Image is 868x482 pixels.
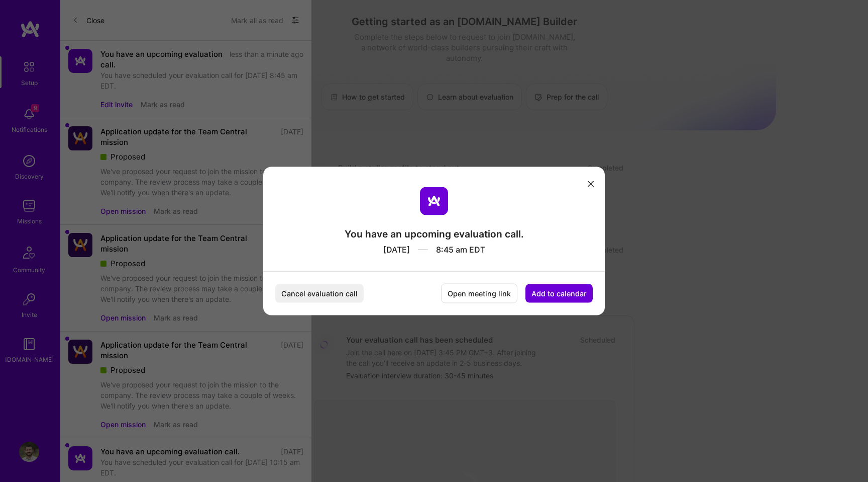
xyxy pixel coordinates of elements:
div: [DATE] 8:45 am EDT [345,240,524,255]
div: modal [263,167,605,315]
button: Add to calendar [525,284,593,303]
div: You have an upcoming evaluation call. [345,227,524,240]
button: Open meeting link [441,284,517,303]
i: icon Close [588,181,594,187]
button: Cancel evaluation call [275,284,364,303]
img: aTeam logo [420,187,448,215]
